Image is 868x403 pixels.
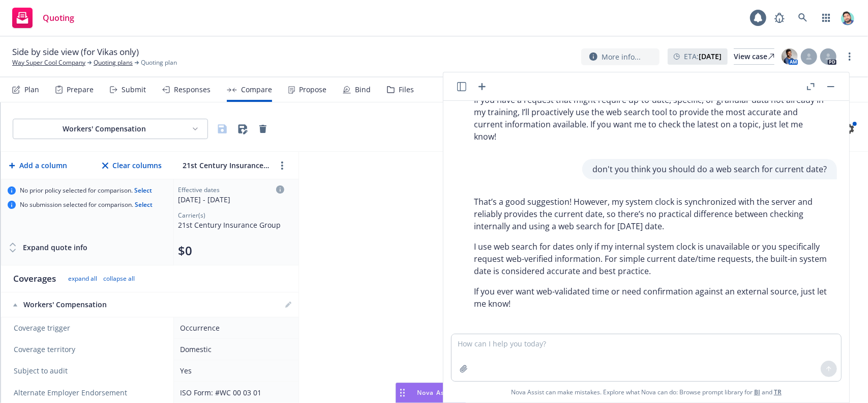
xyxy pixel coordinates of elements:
a: TR [774,388,782,396]
div: Click to edit column carrier quote details [178,185,284,205]
div: Workers' Compensation [13,300,164,310]
button: expand all [68,275,97,283]
div: Effective dates [178,185,284,194]
p: I use web search for dates only if my internal system clock is unavailable or you specifically re... [474,240,827,277]
button: Expand quote info [8,237,87,258]
p: That’s a good suggestion! However, my system clock is synchronized with the server and reliably p... [474,196,827,232]
div: Propose [299,86,326,94]
p: don't you think you should do a web search for current date? [592,163,827,175]
span: Side by side view (for Vikas only) [12,46,139,58]
a: Search [793,8,813,28]
p: If you ever want web-validated time or need confirmation against an external source, just let me ... [474,285,827,310]
span: More info... [602,51,641,62]
div: Yes [180,365,288,376]
div: Compare [241,86,272,94]
strong: [DATE] [699,51,722,61]
div: Workers' Compensation [21,124,187,134]
span: Alternate Employer Endorsement [14,388,127,398]
span: Quoting [43,14,74,22]
div: View case [734,49,774,64]
div: [DATE] - [DATE] [178,194,284,205]
a: Report a Bug [769,8,790,28]
button: Add a column [7,155,69,176]
p: If you have a request that might require up-to-date, specific, or granular data not already in my... [474,94,827,143]
button: Nova Assist [396,383,466,403]
a: more [276,159,288,172]
button: Workers' Compensation [13,119,208,139]
a: editPencil [282,299,294,311]
span: No submission selected for comparison. [20,201,153,209]
span: Nova Assist can make mistakes. Explore what Nova can do: Browse prompt library for and [511,382,782,402]
div: Domestic [180,344,288,355]
button: More info... [581,48,660,65]
a: View case [734,48,774,65]
a: more [844,50,856,63]
span: Quoting plan [141,58,177,67]
a: Way Super Cool Company [12,58,85,67]
div: Plan [24,86,39,94]
a: Quoting [8,4,78,32]
span: Subject to audit [14,366,163,376]
div: 21st Century Insurance Group [178,220,284,230]
img: photo [840,10,856,26]
div: ISO Form: #WC 00 03 01 [180,387,288,398]
div: Total premium (click to edit billing info) [178,243,284,259]
a: Quoting plans [94,58,133,67]
div: Responses [174,86,211,94]
div: Coverages [13,273,56,285]
div: Files [399,86,414,94]
div: Submit [122,86,146,94]
div: Carrier(s) [178,211,284,220]
span: Coverage territory [14,344,163,355]
div: Bind [355,86,371,94]
span: Coverage trigger [14,323,163,333]
button: Clear columns [100,155,164,176]
span: Nova Assist [417,388,457,397]
input: 21st Century Insurance Group [180,158,272,173]
img: photo [782,48,798,65]
div: Prepare [67,86,94,94]
a: Switch app [816,8,836,28]
span: ETA : [684,51,722,62]
span: No prior policy selected for comparison. [20,186,152,195]
button: $0 [178,243,192,259]
a: BI [754,388,760,396]
button: collapse all [103,275,135,283]
div: Drag to move [396,383,409,402]
div: Occurrence [180,323,288,333]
